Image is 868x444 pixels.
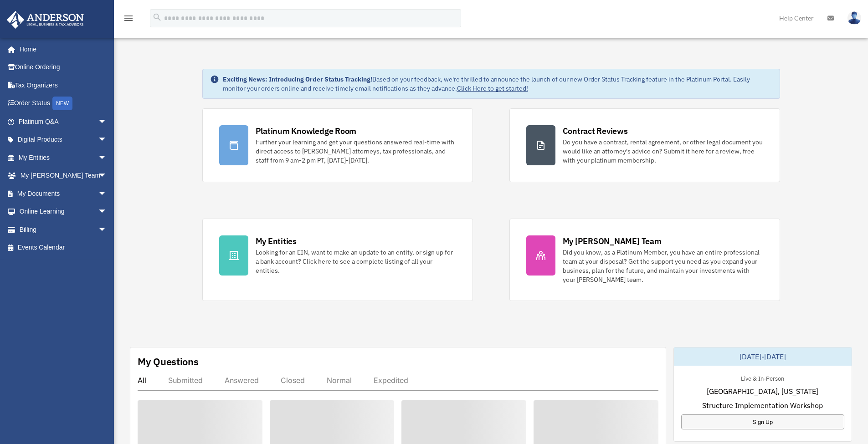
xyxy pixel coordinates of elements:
[681,414,844,429] a: Sign Up
[256,138,456,165] div: Further your learning and get your questions answered real-time with direct access to [PERSON_NAM...
[281,376,305,385] div: Closed
[98,167,116,185] span: arrow_drop_down
[6,131,121,149] a: Digital Productsarrow_drop_down
[4,11,87,29] img: Anderson Advisors Platinum Portal
[202,219,473,301] a: My Entities Looking for an EIN, want to make an update to an entity, or sign up for a bank accoun...
[6,58,121,77] a: Online Ordering
[225,376,259,385] div: Answered
[223,75,772,93] div: Based on your feedback, we're thrilled to announce the launch of our new Order Status Tracking fe...
[702,400,823,411] span: Structure Implementation Workshop
[563,125,628,137] div: Contract Reviews
[256,235,297,247] div: My Entities
[152,12,162,22] i: search
[202,108,473,182] a: Platinum Knowledge Room Further your learning and get your questions answered real-time with dire...
[327,376,352,385] div: Normal
[98,184,116,203] span: arrow_drop_down
[6,220,121,239] a: Billingarrow_drop_down
[123,13,134,24] i: menu
[256,248,456,275] div: Looking for an EIN, want to make an update to an entity, or sign up for a bank account? Click her...
[98,112,116,131] span: arrow_drop_down
[6,184,121,203] a: My Documentsarrow_drop_down
[52,97,72,110] div: NEW
[734,373,791,383] div: Live & In-Person
[6,76,121,94] a: Tax Organizers
[6,94,121,113] a: Order StatusNEW
[509,219,780,301] a: My [PERSON_NAME] Team Did you know, as a Platinum Member, you have an entire professional team at...
[6,167,121,185] a: My [PERSON_NAME] Teamarrow_drop_down
[563,248,763,284] div: Did you know, as a Platinum Member, you have an entire professional team at your disposal? Get th...
[707,386,818,397] span: [GEOGRAPHIC_DATA], [US_STATE]
[6,239,121,257] a: Events Calendar
[674,347,852,366] div: [DATE]-[DATE]
[563,138,763,165] div: Do you have a contract, rental agreement, or other legal document you would like an attorney's ad...
[563,235,662,247] div: My [PERSON_NAME] Team
[457,84,528,92] a: Click Here to get started!
[256,125,357,137] div: Platinum Knowledge Room
[223,75,372,83] strong: Exciting News: Introducing Order Status Tracking!
[6,40,116,58] a: Home
[6,112,121,131] a: Platinum Q&Aarrow_drop_down
[98,148,116,167] span: arrow_drop_down
[509,108,780,182] a: Contract Reviews Do you have a contract, rental agreement, or other legal document you would like...
[6,203,121,221] a: Online Learningarrow_drop_down
[847,11,861,25] img: User Pic
[374,376,408,385] div: Expedited
[98,203,116,221] span: arrow_drop_down
[168,376,203,385] div: Submitted
[123,16,134,24] a: menu
[98,131,116,149] span: arrow_drop_down
[98,220,116,239] span: arrow_drop_down
[138,355,199,368] div: My Questions
[6,148,121,167] a: My Entitiesarrow_drop_down
[138,376,146,385] div: All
